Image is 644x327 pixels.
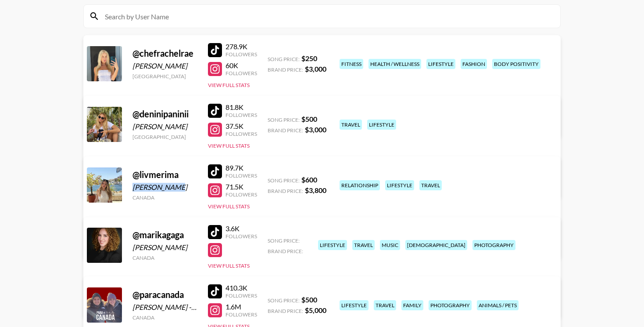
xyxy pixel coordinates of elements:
[268,308,303,314] span: Brand Price:
[132,48,197,59] div: @ chefrachelrae
[374,300,396,310] div: travel
[132,109,197,120] div: @ deninipaninii
[340,120,362,130] div: travel
[225,112,257,118] div: Followers
[132,122,197,131] div: [PERSON_NAME]
[426,59,455,69] div: lifestyle
[132,303,197,312] div: [PERSON_NAME] - [PERSON_NAME]
[225,163,257,172] div: 89.7K
[268,177,300,184] span: Song Price:
[305,306,326,314] strong: $ 5,000
[419,180,442,190] div: travel
[340,180,380,190] div: relationship
[492,59,540,69] div: body positivity
[225,302,257,311] div: 1.6M
[401,300,423,310] div: family
[318,240,347,250] div: lifestyle
[268,116,300,123] span: Song Price:
[225,283,257,292] div: 410.3K
[225,131,257,137] div: Followers
[208,203,250,210] button: View Full Stats
[132,134,197,140] div: [GEOGRAPHIC_DATA]
[132,183,197,192] div: [PERSON_NAME]
[340,300,369,310] div: lifestyle
[132,73,197,80] div: [GEOGRAPHIC_DATA]
[268,66,303,73] span: Brand Price:
[305,186,326,194] strong: $ 3,800
[340,59,363,69] div: fitness
[268,237,300,244] span: Song Price:
[461,59,487,69] div: fashion
[268,127,303,134] span: Brand Price:
[477,300,519,310] div: animals / pets
[132,194,197,201] div: Canada
[301,54,317,62] strong: $ 250
[225,311,257,318] div: Followers
[225,233,257,240] div: Followers
[301,175,317,184] strong: $ 600
[225,122,257,131] div: 37.5K
[225,191,257,198] div: Followers
[268,56,300,62] span: Song Price:
[429,300,472,310] div: photography
[225,51,257,58] div: Followers
[132,314,197,321] div: Canada
[100,9,555,23] input: Search by User Name
[225,103,257,112] div: 81.8K
[301,115,317,123] strong: $ 500
[268,188,303,194] span: Brand Price:
[208,142,250,149] button: View Full Stats
[268,297,300,304] span: Song Price:
[225,292,257,299] div: Followers
[132,229,197,240] div: @ marikagaga
[380,240,400,250] div: music
[132,254,197,261] div: Canada
[405,240,467,250] div: [DEMOGRAPHIC_DATA]
[367,120,396,130] div: lifestyle
[301,295,317,304] strong: $ 500
[132,243,197,252] div: [PERSON_NAME]
[385,180,414,190] div: lifestyle
[132,62,197,70] div: [PERSON_NAME]
[225,182,257,191] div: 71.5K
[369,59,421,69] div: health / wellness
[472,240,515,250] div: photography
[225,70,257,76] div: Followers
[268,248,303,254] span: Brand Price:
[225,61,257,70] div: 60K
[352,240,375,250] div: travel
[225,172,257,179] div: Followers
[305,65,326,73] strong: $ 3,000
[225,42,257,51] div: 278.9K
[305,125,326,134] strong: $ 3,000
[132,169,197,180] div: @ livmerima
[208,262,250,269] button: View Full Stats
[225,224,257,233] div: 3.6K
[132,289,197,300] div: @ paracanada
[208,82,250,88] button: View Full Stats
